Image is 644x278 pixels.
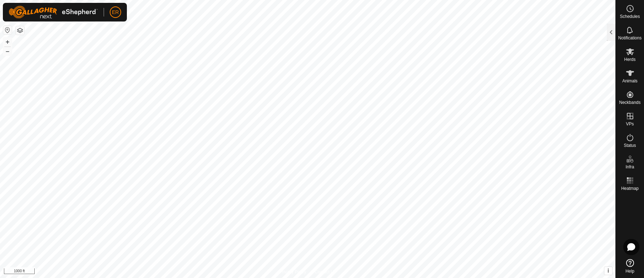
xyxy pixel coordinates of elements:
button: + [3,38,12,46]
a: Privacy Policy [279,269,306,275]
button: – [3,47,12,56]
span: Herds [624,57,635,62]
span: Status [624,143,636,148]
img: Gallagher Logo [9,6,98,19]
span: Schedules [620,14,640,19]
button: Map Layers [16,26,24,35]
span: Heatmap [621,186,639,191]
span: ER [112,9,119,16]
span: Infra [625,165,634,169]
span: VPs [626,122,634,126]
span: i [608,268,609,274]
span: Notifications [618,36,641,40]
a: Contact Us [315,269,336,275]
span: Animals [622,79,638,83]
a: Help [616,256,644,276]
span: Neckbands [619,100,640,105]
span: Help [625,269,634,273]
button: Reset Map [3,26,12,34]
button: i [604,267,612,275]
